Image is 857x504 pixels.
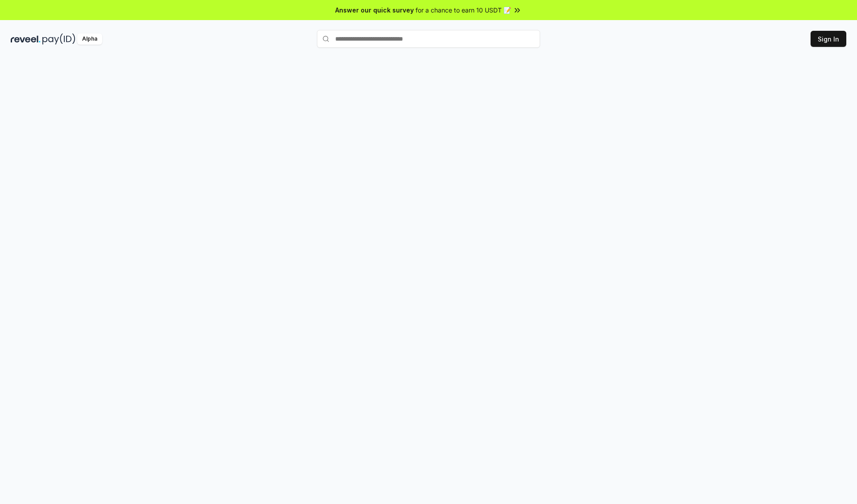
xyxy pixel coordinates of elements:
img: reveel_dark [11,33,41,45]
img: pay_id [42,33,75,45]
div: Alpha [77,33,102,45]
button: Sign In [811,31,846,47]
span: Answer our quick survey [335,5,414,15]
span: for a chance to earn 10 USDT 📝 [416,5,511,15]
